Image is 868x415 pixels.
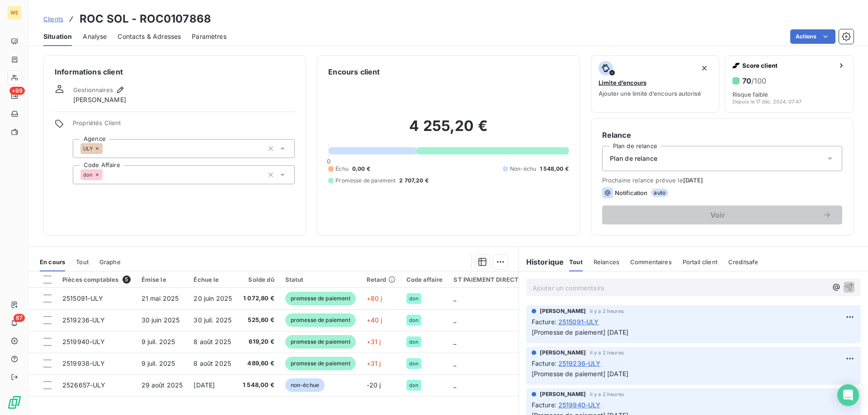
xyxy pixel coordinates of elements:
span: 2519938-ULY [62,359,105,367]
span: Graphe [99,258,121,266]
span: auto [651,189,668,197]
span: promesse de paiement [285,335,356,349]
span: Propriétés Client [73,119,295,132]
span: don [83,172,93,177]
span: Situation [43,32,72,41]
h6: Historique [519,256,564,267]
span: Portail client [683,258,717,266]
span: Creditsafe [728,258,759,266]
span: Risque faible [732,91,768,98]
span: promesse de paiement [285,313,356,327]
span: 8 août 2025 [193,338,231,345]
span: Ajouter une limite d’encours autorisé [599,90,701,97]
span: don [409,296,419,301]
span: 1 548,00 € [243,381,274,390]
span: Paramètres [192,32,226,41]
span: 0,00 € [352,165,370,173]
span: 489,60 € [243,359,274,368]
span: +31 j [367,359,381,367]
span: 619,20 € [243,337,274,346]
span: 9 juil. 2025 [142,359,175,367]
span: _ [453,381,456,389]
h6: Relance [602,130,842,140]
span: don [409,317,419,323]
span: 2526657-ULY [62,381,106,389]
span: 21 mai 2025 [142,294,179,302]
span: Voir [613,211,822,219]
span: [Promesse de paiement] [DATE] [532,370,628,378]
span: Promesse de paiement [335,177,396,185]
span: 0 [327,158,330,165]
span: En cours [40,258,65,266]
span: Facture : [532,359,557,368]
span: promesse de paiement [285,292,356,305]
span: +40 j [367,316,382,324]
span: Tout [76,258,89,266]
span: 30 juin 2025 [142,316,180,324]
span: /100 [751,76,766,85]
span: 29 août 2025 [142,381,183,389]
span: Score client [742,62,834,69]
h6: Encours client [328,66,380,77]
button: Limite d’encoursAjouter une limite d’encours autorisé [591,55,720,113]
div: Statut [285,276,356,283]
h2: 4 255,20 € [328,117,568,144]
div: Émise le [142,276,183,283]
span: 525,60 € [243,316,274,325]
span: +80 j [367,294,382,302]
span: don [409,361,419,366]
span: 8 août 2025 [193,359,231,367]
div: Pièces comptables [62,275,131,284]
span: ULY [83,146,93,151]
div: ST PAIEMENT DIRECT [453,276,519,283]
span: 2519940-ULY [558,400,601,410]
span: Plan de relance [610,154,657,163]
span: promesse de paiement [285,357,356,370]
span: Notification [615,189,648,196]
span: -20 j [367,381,381,389]
h6: 70 [742,76,766,85]
span: _ [453,359,456,367]
span: Échu [335,165,349,173]
div: Code affaire [406,276,443,283]
div: Solde dû [243,276,274,283]
span: 5 [123,275,131,284]
span: il y a 2 heures [590,308,624,314]
span: 87 [14,314,25,322]
h3: ROC SOL - ROC0107868 [80,11,211,27]
div: Open Intercom Messenger [837,384,859,406]
input: Ajouter une valeur [103,171,110,179]
span: Clients [43,15,63,23]
span: _ [453,294,456,302]
span: 1 072,80 € [243,294,274,303]
span: Gestionnaires [73,86,113,93]
span: il y a 2 heures [590,392,624,397]
span: Non-échu [510,165,536,173]
span: Analyse [83,32,107,41]
span: [DATE] [193,381,215,389]
span: Facture : [532,400,557,410]
button: Score client70/100Risque faibleDepuis le 17 déc. 2024, 07:47 [725,55,854,113]
span: Commentaires [630,258,672,266]
span: [PERSON_NAME] [540,349,586,357]
span: Limite d’encours [599,79,646,86]
span: Contacts & Adresses [118,32,181,41]
span: Relances [594,258,619,266]
span: Depuis le 17 déc. 2024, 07:47 [732,99,802,104]
div: WE [7,5,22,20]
h6: Informations client [55,66,295,77]
span: 2519940-ULY [62,338,105,345]
button: Actions [790,29,835,44]
input: Ajouter une valeur [103,145,110,153]
span: [PERSON_NAME] [540,390,586,398]
span: 20 juin 2025 [193,294,232,302]
span: Facture : [532,317,557,326]
span: 9 juil. 2025 [142,338,175,345]
span: [DATE] [683,177,703,184]
span: 30 juil. 2025 [193,316,231,324]
span: 2515091-ULY [62,294,104,302]
span: 2515091-ULY [558,317,599,326]
span: 2 707,20 € [399,177,429,185]
div: Retard [367,276,396,283]
span: [PERSON_NAME] [73,95,126,104]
